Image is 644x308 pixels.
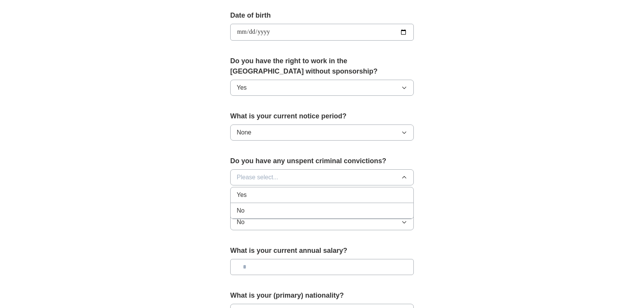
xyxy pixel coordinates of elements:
[237,83,247,92] span: Yes
[230,214,414,230] button: No
[230,111,414,121] label: What is your current notice period?
[237,206,244,215] span: No
[237,173,278,182] span: Please select...
[230,80,414,96] button: Yes
[230,56,414,77] label: Do you have the right to work in the [GEOGRAPHIC_DATA] without sponsorship?
[230,10,414,21] label: Date of birth
[237,218,244,227] span: No
[230,290,414,301] label: What is your (primary) nationality?
[230,125,414,141] button: None
[230,169,414,185] button: Please select...
[230,246,414,256] label: What is your current annual salary?
[230,156,414,166] label: Do you have any unspent criminal convictions?
[237,190,247,200] span: Yes
[237,128,251,137] span: None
